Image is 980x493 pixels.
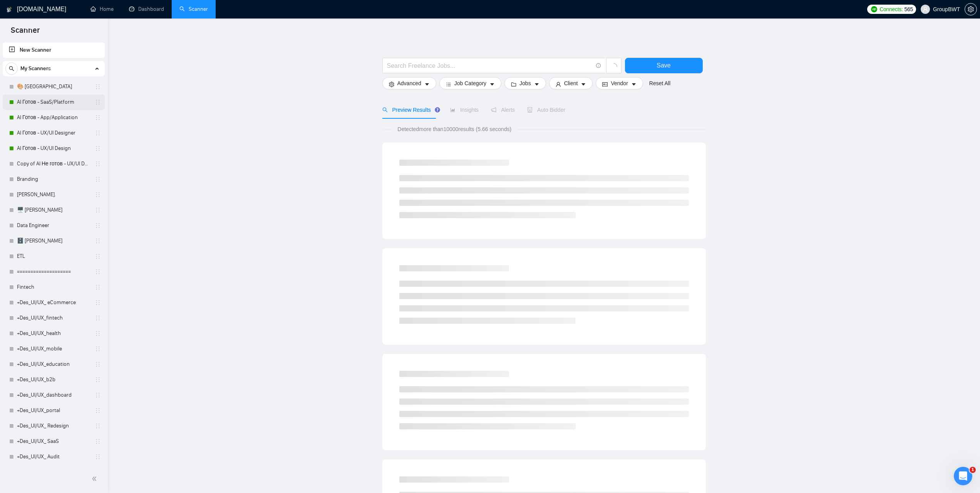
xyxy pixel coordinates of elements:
span: holder [95,346,101,352]
a: +Des_UI/UX_fintech [17,310,90,326]
input: Search Freelance Jobs... [387,61,593,71]
span: Alerts [491,107,515,113]
span: holder [95,315,101,321]
span: area-chart [450,107,456,113]
a: AI Готов - App/Application [17,110,90,125]
span: caret-down [424,81,430,87]
span: My Scanners [20,61,51,76]
span: Preview Results [382,107,438,113]
button: setting [965,3,977,15]
span: holder [95,253,101,259]
button: folderJobscaret-down [504,77,546,89]
span: caret-down [489,81,495,87]
span: caret-down [581,81,586,87]
a: Data Engineer [17,218,90,233]
a: +Des_UI/UX_ Audit [17,449,90,464]
a: New Scanner [9,42,99,58]
span: setting [965,6,977,12]
span: Scanner [5,25,46,41]
span: holder [95,284,101,290]
a: [PERSON_NAME]. [17,187,90,202]
span: holder [95,192,101,198]
button: idcardVendorcaret-down [596,77,643,89]
span: setting [389,81,394,87]
a: +Des_UI/UX_education [17,357,90,372]
span: folder [511,81,516,87]
span: Advanced [397,79,421,87]
span: holder [95,84,101,90]
a: AI Готов - SaaS/Platform [17,94,90,110]
img: upwork-logo.png [871,6,877,12]
button: barsJob Categorycaret-down [439,77,501,89]
span: holder [95,392,101,398]
a: +Des_UI/UX_b2b [17,372,90,387]
button: userClientcaret-down [549,77,593,89]
span: holder [95,222,101,229]
span: holder [95,377,101,383]
a: +Des_UI/UX_portal [17,403,90,418]
span: user [923,7,928,12]
span: holder [95,269,101,275]
span: holder [95,300,101,306]
a: +Des_UI/UX_mobile [17,341,90,357]
span: search [382,107,388,113]
a: +Des_UI/UX_ eCommerce [17,295,90,310]
a: 🖥️ [PERSON_NAME] [17,202,90,218]
a: searchScanner [179,6,208,12]
span: Detected more than 10000 results (5.66 seconds) [392,125,517,133]
a: 🗄️ [PERSON_NAME] [17,233,90,249]
li: New Scanner [3,42,105,58]
span: holder [95,407,101,414]
span: holder [95,99,101,105]
span: holder [95,161,101,167]
a: 🎨 [GEOGRAPHIC_DATA] [17,79,90,94]
span: Jobs [519,79,531,87]
a: +Des_UI/UX_ SaaS [17,434,90,449]
span: idcard [602,81,608,87]
a: Branding [17,172,90,187]
a: dashboardDashboard [129,6,164,12]
span: search [6,66,17,71]
span: Auto Bidder [527,107,565,113]
span: Connects: [879,5,903,13]
span: 565 [905,5,913,13]
a: Fintech [17,279,90,295]
span: holder [95,330,101,337]
iframe: Intercom live chat [954,467,972,485]
span: Client [564,79,578,87]
span: caret-down [534,81,539,87]
button: Save [625,58,703,73]
span: holder [95,145,101,151]
span: holder [95,114,101,121]
span: holder [95,130,101,136]
span: holder [95,361,101,367]
a: +Des_UI/UX_ Redesign [17,418,90,434]
a: ETL [17,249,90,264]
button: settingAdvancedcaret-down [382,77,436,89]
button: search [5,62,18,75]
a: +Des_UI/UX_MVP [17,464,90,480]
span: user [556,81,561,87]
span: Vendor [611,79,628,87]
span: info-circle [596,63,601,68]
a: AI Готов - UX/UI Designer [17,125,90,141]
a: homeHome [90,6,114,12]
div: Tooltip anchor [434,106,441,113]
span: Insights [450,107,479,113]
span: bars [446,81,451,87]
a: +Des_UI/UX_dashboard [17,387,90,403]
span: 1 [970,467,976,473]
a: Reset All [649,79,670,87]
span: holder [95,238,101,244]
span: double-left [92,475,99,483]
span: robot [527,107,533,113]
a: ==================== [17,264,90,279]
img: logo [7,3,12,16]
span: notification [491,107,496,113]
span: holder [95,176,101,182]
span: loading [610,63,617,70]
span: holder [95,454,101,460]
span: holder [95,423,101,429]
a: +Des_UI/UX_health [17,326,90,341]
span: caret-down [631,81,637,87]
